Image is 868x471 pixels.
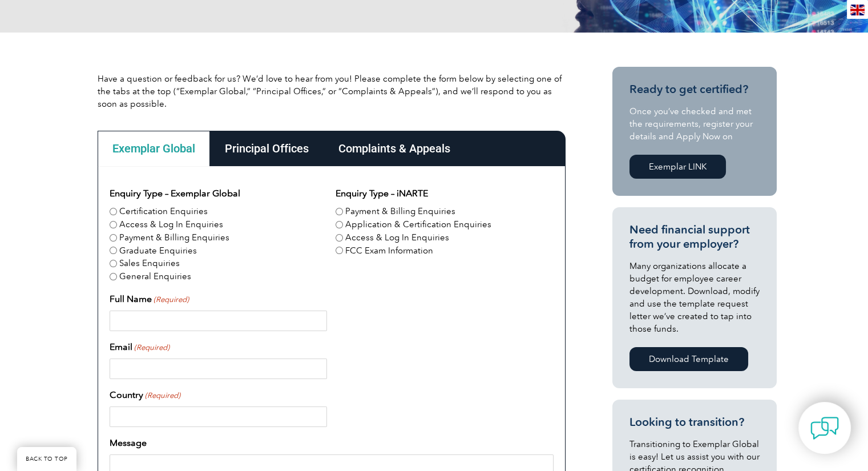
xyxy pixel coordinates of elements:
[119,218,223,231] label: Access & Log In Enquiries
[629,105,760,143] p: Once you’ve checked and met the requirements, register your details and Apply Now on
[119,257,180,270] label: Sales Enquiries
[144,390,180,401] span: (Required)
[119,205,208,218] label: Certification Enquiries
[98,73,566,110] p: Have a question or feedback for us? We’d love to hear from you! Please complete the form below by...
[336,187,428,200] legend: Enquiry Type – iNARTE
[345,244,433,257] label: FCC Exam Information
[629,415,760,429] h3: Looking to transition?
[119,270,191,283] label: General Enquiries
[152,294,189,305] span: (Required)
[629,347,748,371] a: Download Template
[110,187,240,200] legend: Enquiry Type – Exemplar Global
[345,205,455,218] label: Payment & Billing Enquiries
[850,5,865,15] img: en
[324,131,465,166] div: Complaints & Appeals
[345,218,491,231] label: Application & Certification Enquiries
[17,447,76,471] a: BACK TO TOP
[210,131,324,166] div: Principal Offices
[629,82,760,96] h3: Ready to get certified?
[119,244,197,257] label: Graduate Enquiries
[110,388,180,402] label: Country
[810,414,839,442] img: contact-chat.png
[110,292,189,306] label: Full Name
[98,131,210,166] div: Exemplar Global
[133,342,169,353] span: (Required)
[629,155,726,179] a: Exemplar LINK
[629,223,760,251] h3: Need financial support from your employer?
[629,260,760,335] p: Many organizations allocate a budget for employee career development. Download, modify and use th...
[110,340,169,354] label: Email
[119,231,229,244] label: Payment & Billing Enquiries
[345,231,449,244] label: Access & Log In Enquiries
[110,436,147,450] label: Message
